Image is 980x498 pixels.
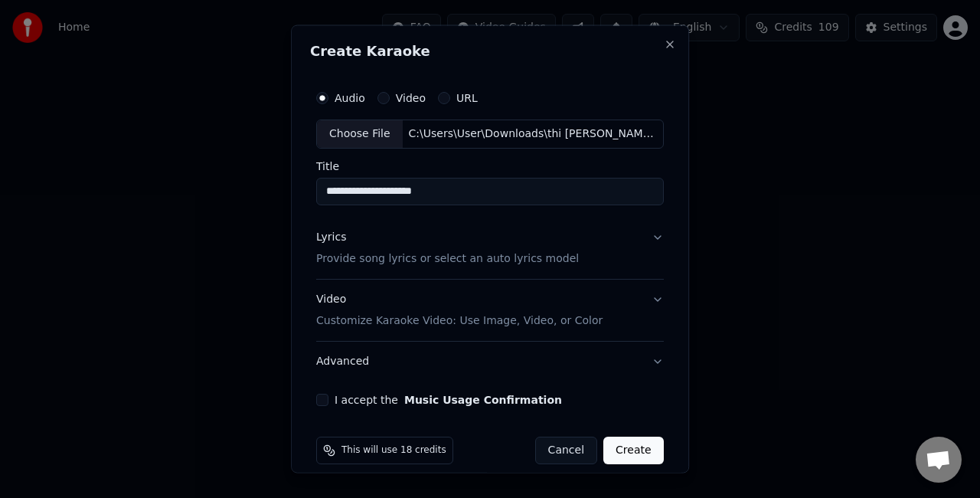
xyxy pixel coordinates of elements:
[341,444,446,456] span: This will use 18 credits
[535,436,597,464] button: Cancel
[456,93,478,103] label: URL
[317,120,403,148] div: Choose File
[335,394,562,405] label: I accept the
[310,44,670,58] h2: Create Karaoke
[316,229,346,244] div: Lyrics
[316,341,664,381] button: Advanced
[316,160,664,171] label: Title
[316,279,664,340] button: VideoCustomize Karaoke Video: Use Image, Video, or Color
[404,394,562,405] button: I accept the
[316,251,579,266] p: Provide song lyrics or select an auto lyrics model
[603,436,664,464] button: Create
[403,126,663,142] div: C:\Users\User\Downloads\thi [PERSON_NAME] .mp3
[316,217,664,278] button: LyricsProvide song lyrics or select an auto lyrics model
[335,93,365,103] label: Audio
[316,313,603,328] p: Customize Karaoke Video: Use Image, Video, or Color
[316,291,603,328] div: Video
[396,93,426,103] label: Video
